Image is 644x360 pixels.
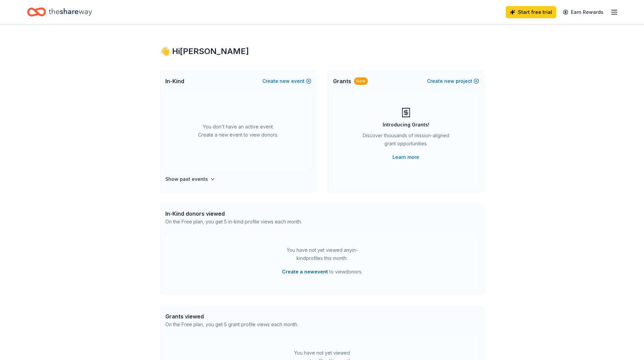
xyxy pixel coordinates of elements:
[427,77,479,85] button: Createnewproject
[280,77,290,85] span: new
[165,210,302,218] div: In-Kind donors viewed
[559,6,607,18] a: Earn Rewards
[282,268,328,276] button: Create a newevent
[280,246,364,262] div: You have not yet viewed any in-kind profiles this month.
[160,46,484,57] div: 👋 Hi [PERSON_NAME]
[444,77,454,85] span: new
[27,4,92,20] a: Home
[165,312,298,320] div: Grants viewed
[333,77,351,85] span: Grants
[262,77,311,85] button: Createnewevent
[282,268,362,276] span: to view donors .
[165,92,311,170] div: You don't have an active event. Create a new event to view donors.
[354,77,368,85] div: New
[506,6,556,18] a: Start free trial
[383,121,429,129] div: Introducing Grants!
[165,175,208,183] h4: Show past events
[165,175,215,183] button: Show past events
[165,218,302,226] div: On the Free plan, you get 5 in-kind profile views each month.
[165,320,298,329] div: On the Free plan, you get 5 grant profile views each month.
[165,77,184,85] span: In-Kind
[392,153,419,161] a: Learn more
[360,131,452,150] div: Discover thousands of mission-aligned grant opportunities.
